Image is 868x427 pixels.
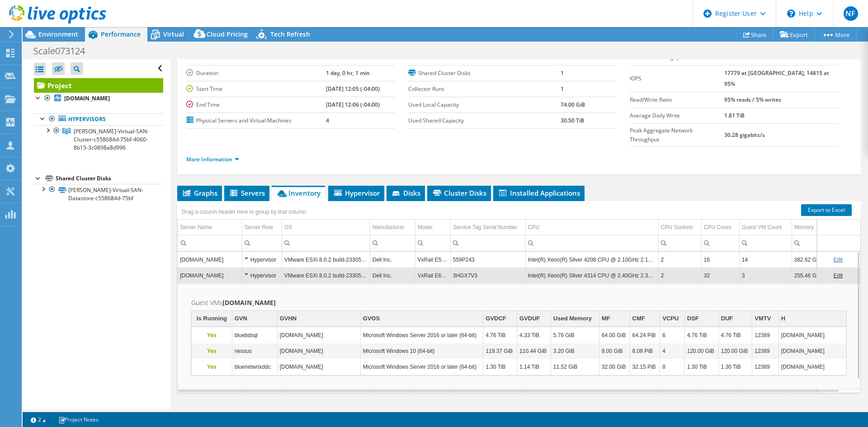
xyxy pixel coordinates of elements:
b: 1 [561,69,564,77]
td: OS Column [282,220,370,235]
div: DUF [721,313,733,324]
td: Column CPU Cores, Filter cell [701,235,739,251]
td: Column CPU Sockets, Filter cell [658,235,701,251]
td: Memory Column [792,220,825,235]
td: DSF Column [684,311,718,327]
td: Column DUF, Value 120.00 GiB [718,343,752,359]
div: Hypervisor [245,254,279,265]
td: GVDCF Column [483,311,517,327]
td: Column CMF, Value 64.24 PiB [630,328,660,343]
div: Drag a column header here to group by that column [179,206,308,218]
td: Column DSF, Value 120.00 GiB [684,343,718,359]
td: Column GVOS, Value Microsoft Windows Server 2016 or later (64-bit) [360,359,483,375]
td: Column CPU, Value Intel(R) Xeon(R) Silver 4208 CPU @ 2.10GHz 2.10 GHz [525,252,658,267]
td: Is Running Column [192,311,232,327]
td: Column Guest VM Count, Value 3 [739,267,792,283]
div: CPU Sockets [661,222,693,233]
td: Column CPU Sockets, Value 2 [658,267,701,283]
td: MF Column [599,311,630,327]
span: Virtual [163,30,184,38]
td: DUF Column [718,311,752,327]
b: 4 [326,117,329,124]
a: Edit [833,272,843,279]
b: 1 [561,85,564,93]
td: Column GVN, Value nessus [232,343,277,359]
div: Manufacturer [373,222,405,233]
a: [DOMAIN_NAME] [34,93,163,104]
td: Column MF, Value 8.00 GiB [599,343,630,359]
b: BLUE & CO LLC [326,53,366,61]
b: 30.28 gigabits/s [724,131,765,139]
span: Disks [391,188,420,197]
label: Duration [186,69,326,78]
td: Column Manufacturer, Filter cell [370,235,415,251]
label: Read/Write Ratio [630,95,724,104]
td: Column Is Running, Value Yes [192,328,232,343]
span: Performance [101,30,141,38]
td: Column DSF, Value 1.30 TiB [684,359,718,375]
label: Used Shared Capacity [408,116,561,125]
td: VCPU Column [660,311,685,327]
a: More Information [186,155,239,163]
td: Column VCPU, Value 6 [660,328,685,343]
td: Column H, Value vmhost1new.blueco.com [778,328,846,343]
label: IOPS [630,74,724,83]
td: Column GVDCF, Value 4.76 TiB [483,328,517,343]
b: [DATE] 12:05 (-04:00) [326,85,380,93]
td: Column Memory, Value 255.46 GiB [792,267,825,283]
td: Column VCPU, Value 4 [660,343,685,359]
span: Cluster Disks [432,188,486,197]
td: Column CPU, Value Intel(R) Xeon(R) Silver 4314 CPU @ 2.40GHz 2.39 GHz [525,267,658,283]
td: VMTV Column [752,311,779,327]
div: Server Name [180,222,212,233]
td: Column GVOS, Value Microsoft Windows Server 2016 or later (64-bit) [360,328,483,343]
div: GVDUF [519,313,540,324]
td: Column VMTV, Value 12389 [752,343,779,359]
td: Manufacturer Column [370,220,415,235]
a: MARVIN-Virtual-SAN-Cluster-c558684d-75bf-4060-8b15-3c0898a8d996 [34,125,163,153]
div: Data grid [191,310,847,375]
td: Column CPU Cores, Value 32 [701,267,739,283]
td: Column Server Name, Filter cell [178,235,242,251]
td: Guest VM Count Column [739,220,792,235]
td: Column Used Memory, Value 5.76 GiB [551,328,599,343]
span: NF [844,6,858,21]
td: Column Server Name, Value vmhost4.blueco.com [178,252,242,267]
span: Environment [38,30,78,38]
td: Column GVHN, Value BLUEBDSQL.blueco.com [277,328,360,343]
td: Server Name Column [178,220,242,235]
b: 74.00 GiB [561,101,585,108]
td: Column GVDUF, Value 4.33 TiB [517,328,551,343]
td: Column MF, Value 32.00 GiB [599,359,630,375]
b: 1.82 GB/s [724,53,749,61]
div: CMF [632,313,645,324]
td: Column H, Value vmhost1new.blueco.com [778,359,846,375]
div: Is Running [197,313,227,324]
td: Column Manufacturer, Value Dell Inc. [370,252,415,267]
td: Column DSF, Value 4.76 TiB [684,328,718,343]
td: Column Service Tag Serial Number, Value 559P243 [450,252,525,267]
p: Yes [194,361,229,372]
div: CPU Cores [704,222,731,233]
div: GVN [235,313,247,324]
td: Column VMTV, Value 12389 [752,359,779,375]
span: Cloud Pricing [207,30,248,38]
td: CPU Sockets Column [658,220,701,235]
a: 2 [24,414,52,425]
td: Column Server Name, Value vmhost1new.blueco.com [178,267,242,283]
div: VCPU [662,313,679,324]
td: Column CMF, Value 8.08 PiB [630,343,660,359]
div: H [781,313,785,324]
td: Used Memory Column [551,311,599,327]
td: Column GVDUF, Value 110.44 GiB [517,343,551,359]
span: Hypervisor [333,188,380,197]
td: Column DUF, Value 1.30 TiB [718,359,752,375]
td: Service Tag Serial Number Column [450,220,525,235]
a: Hypervisors [34,113,163,125]
b: 95% reads / 5% writes [724,96,781,103]
div: Memory [794,222,814,233]
td: Column GVDCF, Value 119.37 GiB [483,343,517,359]
td: Column VCPU, Value 8 [660,359,685,375]
td: Column Is Running, Value Yes [192,343,232,359]
b: 1.81 TiB [724,112,745,119]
